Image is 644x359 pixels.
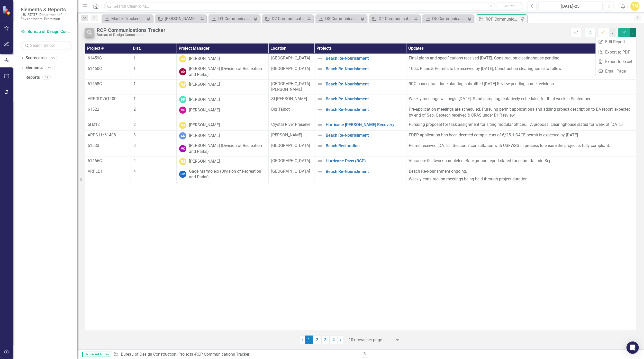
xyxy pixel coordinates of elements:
td: Double-Click to Edit [177,94,269,105]
td: Double-Click to Edit Right Click for Context Menu [314,156,406,167]
p: Final plans and specifications received [DATE]. Construction clearinghouse pending. [409,55,633,61]
div: AD [179,68,186,75]
span: › [340,337,341,342]
p: 90% conceptual dune planting submitted [DATE] Review pending some revisions. [409,81,633,87]
td: Double-Click to Edit Right Click for Context Menu [314,94,406,105]
div: [PERSON_NAME] [189,82,220,87]
td: Double-Click to Edit [85,94,131,105]
div: Master Tracker (External) [111,15,145,22]
p: 6H212 [88,122,128,128]
p: 61466C [88,158,128,164]
a: D3 Communications Tracker [317,15,359,22]
img: Not Defined [317,96,323,102]
a: Beach Re-Nourishment [326,107,404,112]
span: [GEOGRAPHIC_DATA] [271,169,310,174]
p: Pre-application meetings are scheduled. Pursuing permit applications and adding project descripti... [409,107,633,118]
div: D5 Communications Tracker [432,15,466,22]
div: [PERSON_NAME] [189,97,220,103]
span: 1 [133,81,136,86]
div: Bureau of Design Construction [97,33,165,37]
button: TM [630,2,640,11]
td: Double-Click to Edit [85,120,131,130]
td: Double-Click to Edit [177,79,269,94]
a: Beach Re-Nourishment [326,82,404,86]
td: Double-Click to Edit Right Click for Context Menu [314,130,406,141]
img: Not Defined [317,66,323,72]
td: Double-Click to Edit [85,54,131,64]
td: Double-Click to Edit Right Click for Context Menu [314,64,406,79]
div: [PERSON_NAME] [189,133,220,139]
span: Search [504,4,515,8]
small: [US_STATE] Department of Environmental Protection [21,13,72,21]
img: Not Defined [317,158,323,164]
div: D2 Communications Tracker [272,15,306,22]
td: Double-Click to Edit [268,79,314,94]
td: Double-Click to Edit [85,64,131,79]
td: Double-Click to Edit [268,167,314,184]
a: Elements [25,65,43,71]
td: Double-Click to Edit [131,120,177,130]
p: Weekly construction meetings being held through project duration. [409,175,633,182]
button: [DATE]-25 [538,2,603,11]
a: D1 Communications Tracker [210,15,252,22]
input: Search ClearPoint... [104,2,523,11]
a: 2 [313,336,321,344]
a: Email Page [596,66,636,76]
p: ARPSJ1/61408 [88,132,128,138]
p: 100% Plans & Permits to be received by [DATE]; Construction clearinghouse to follow. [409,66,633,72]
span: [GEOGRAPHIC_DATA] [271,158,310,163]
a: Beach Restoration [326,144,404,148]
td: Double-Click to Edit [406,79,636,94]
a: D2 Communications Tracker [263,15,306,22]
td: Double-Click to Edit [268,156,314,167]
a: Hurricane Pass (RCP) [326,159,404,163]
p: ARPGU1/61400 [88,96,128,102]
div: TM [179,158,186,165]
div: D4 Communications Tracker [379,15,413,22]
td: Double-Click to Edit [131,105,177,120]
p: FDEP application has been deemed complete as of 6/25. USACE permit is expected by [DATE] [409,132,633,138]
span: 3 [133,133,136,137]
td: Double-Click to Edit [85,156,131,167]
span: 1 [133,66,136,71]
img: Not Defined [317,55,323,62]
div: 95 [49,56,57,60]
p: Weekly meetings will begin [DATE]. Sand sampling tentatively scheduled for third week in September. [409,96,633,102]
p: Beach Re-Nourishment ongoing. [409,169,633,176]
span: [PERSON_NAME] [271,133,302,137]
div: TM [179,55,186,63]
td: Double-Click to Edit [131,64,177,79]
span: ‹ [302,337,303,342]
td: Double-Click to Edit [177,141,269,156]
div: VK [179,145,186,152]
p: ARPLE1 [88,169,128,174]
td: Double-Click to Edit [406,120,636,130]
div: [PERSON_NAME] [189,159,220,164]
span: 1 [305,336,313,344]
a: D5 Communications Tracker [424,15,466,22]
td: Double-Click to Edit [131,167,177,184]
td: Double-Click to Edit [268,64,314,79]
div: [PERSON_NAME] (Division of Recreation and Parks) [189,66,266,78]
span: 4 [133,158,136,163]
img: ClearPoint Strategy [3,6,12,15]
td: Double-Click to Edit [177,130,269,141]
td: Double-Click to Edit [85,130,131,141]
td: Double-Click to Edit [406,167,636,184]
td: Double-Click to Edit [406,54,636,64]
td: Double-Click to Edit [406,130,636,141]
td: Double-Click to Edit [268,120,314,130]
p: 61522 [88,107,128,112]
a: Beach Re-Nourishment [326,169,404,174]
td: Double-Click to Edit [268,54,314,64]
div: TM [179,122,186,129]
div: D3 Communications Tracker [325,15,359,22]
td: Double-Click to Edit [177,64,269,79]
a: Hurricane [PERSON_NAME] Recovery [326,122,404,127]
a: Master Tracker (External) [103,15,145,22]
td: Double-Click to Edit Right Click for Context Menu [314,105,406,120]
td: Double-Click to Edit [85,141,131,156]
span: 3 [133,143,136,148]
div: RCP Communications Tracker [195,352,249,357]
